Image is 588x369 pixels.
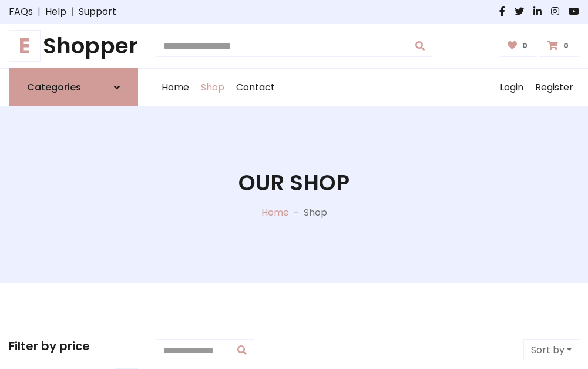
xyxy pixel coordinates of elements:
a: 0 [540,35,579,57]
button: Sort by [523,339,579,361]
a: 0 [500,35,538,57]
h6: Categories [27,82,81,93]
h1: Shopper [9,33,138,59]
a: Register [529,69,579,106]
span: E [9,30,41,62]
h5: Filter by price [9,339,138,353]
a: Home [156,69,195,106]
a: EShopper [9,33,138,59]
h1: Our Shop [238,170,350,196]
span: | [66,5,79,19]
span: | [33,5,45,19]
p: - [289,206,304,220]
a: Home [261,206,289,219]
a: FAQs [9,5,33,19]
a: Help [45,5,66,19]
span: 0 [560,41,572,51]
a: Categories [9,68,138,106]
a: Login [494,69,529,106]
a: Contact [230,69,281,106]
p: Shop [304,206,327,220]
a: Support [79,5,116,19]
span: 0 [519,41,530,51]
a: Shop [195,69,230,106]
